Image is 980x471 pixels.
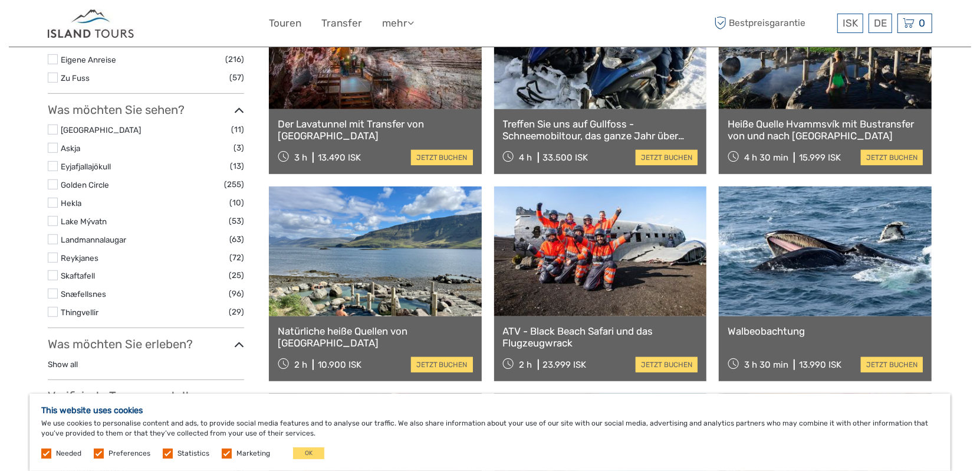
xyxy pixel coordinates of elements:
a: Askja [61,143,80,153]
span: 4 h 30 min [744,152,788,163]
span: (96) [229,287,244,300]
span: (13) [230,159,244,173]
span: 3 h [294,152,307,163]
div: 10.900 ISK [318,359,361,370]
a: Thingvellir [61,308,98,317]
a: Eyjafjallajökull [61,162,111,171]
h5: This website uses cookies [41,405,939,416]
span: (63) [229,233,244,246]
span: 4 h [519,152,532,163]
button: Open LiveChat chat widget [136,18,150,32]
a: Skaftafell [61,271,95,280]
span: 2 h [519,359,532,370]
a: Transfer [321,15,362,32]
span: (10) [229,196,244,210]
a: Treffen Sie uns auf Gullfoss - Schneemobiltour, das ganze Jahr über verfügbar [503,118,698,142]
a: Reykjanes [61,253,98,263]
div: DE [869,14,892,33]
a: Show all [48,359,78,369]
div: 13.990 ISK [799,359,841,370]
div: 33.500 ISK [543,152,588,163]
a: Touren [269,15,301,32]
a: Eigene Anreise [61,55,116,64]
span: 2 h [294,359,307,370]
span: (3) [234,141,244,155]
a: jetzt buchen [411,150,473,165]
h3: Was möchten Sie erleben? [48,337,244,351]
a: Der Lavatunnel mit Transfer von [GEOGRAPHIC_DATA] [278,118,473,142]
div: 15.999 ISK [799,152,841,163]
p: We're away right now. Please check back later! [17,21,133,30]
div: 13.490 ISK [318,152,361,163]
a: jetzt buchen [411,357,473,372]
span: (11) [231,123,244,136]
label: Preferences [108,449,150,459]
a: Landmannalaugar [61,235,126,244]
a: Zu Fuss [61,73,90,83]
span: (72) [229,251,244,264]
a: jetzt buchen [861,357,923,372]
a: Heiße Quelle Hvammsvík mit Bustransfer von und nach [GEOGRAPHIC_DATA] [728,118,923,142]
div: We use cookies to personalise content and ads, to provide social media features and to analyse ou... [29,394,951,471]
a: Natürliche heiße Quellen von [GEOGRAPHIC_DATA] [278,325,473,349]
label: Marketing [236,449,270,459]
label: Needed [56,449,81,459]
span: (53) [229,214,244,228]
a: ATV - Black Beach Safari und das Flugzeugwrack [503,325,698,349]
span: ISK [843,17,858,29]
h3: Was möchten Sie sehen? [48,103,244,117]
a: Golden Circle [61,180,109,189]
span: 3 h 30 min [744,359,788,370]
a: Lake Mývatn [61,217,107,226]
img: Iceland ProTravel [48,9,135,38]
span: (25) [229,269,244,282]
a: Walbeobachtung [728,325,923,337]
a: jetzt buchen [861,150,923,165]
span: (255) [224,178,244,191]
button: OK [293,447,324,459]
a: jetzt buchen [636,150,698,165]
a: mehr [382,15,414,32]
a: [GEOGRAPHIC_DATA] [61,125,141,135]
span: (216) [225,53,244,66]
span: (29) [229,305,244,319]
span: 0 [917,17,927,29]
h3: Verifizierte Tourveranstalter [48,389,244,403]
label: Statistics [177,449,209,459]
a: Snæfellsnes [61,289,106,299]
a: Hekla [61,198,81,208]
div: 23.999 ISK [543,359,587,370]
span: Bestpreisgarantie [711,14,834,33]
span: (57) [229,71,244,84]
a: jetzt buchen [636,357,698,372]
